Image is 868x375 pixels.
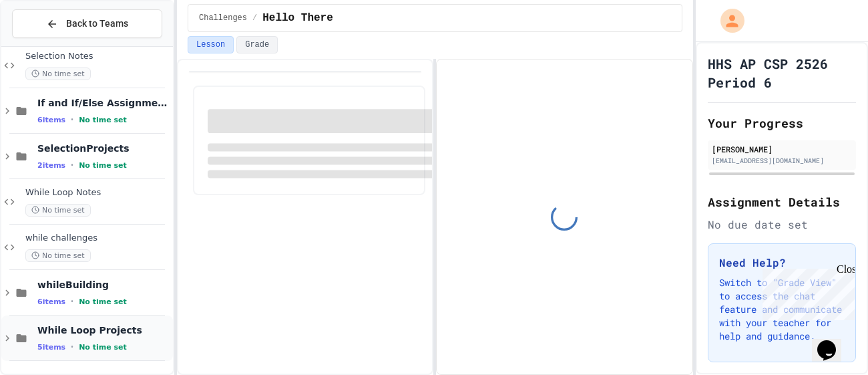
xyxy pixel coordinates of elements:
iframe: chat widget [812,322,855,362]
span: If and If/Else Assignments [37,97,170,109]
h2: Your Progress [708,114,856,132]
span: No time set [25,204,91,217]
div: My Account [706,5,748,36]
iframe: chat widget [757,263,855,320]
span: Selection Notes [25,51,170,62]
span: No time set [79,343,127,352]
span: No time set [79,161,127,170]
div: No due date set [708,217,856,233]
span: • [71,114,73,125]
div: [PERSON_NAME] [712,143,852,155]
span: while challenges [25,233,170,244]
span: Challenges [199,13,247,23]
span: 6 items [37,297,65,306]
h1: HHS AP CSP 2526 Period 6 [708,54,856,92]
div: Chat with us now!Close [5,5,92,85]
span: 6 items [37,116,65,124]
h2: Assignment Details [708,193,856,211]
span: 5 items [37,343,65,352]
span: Hello There [262,10,333,26]
span: • [71,296,73,307]
span: No time set [79,116,127,124]
span: whileBuilding [37,279,170,291]
span: While Loop Notes [25,187,170,199]
span: SelectionProjects [37,142,170,154]
span: • [71,160,73,170]
h3: Need Help? [719,255,845,271]
p: Switch to "Grade View" to access the chat feature and communicate with your teacher for help and ... [719,276,845,343]
span: No time set [79,297,127,306]
span: / [252,13,257,23]
div: [EMAIL_ADDRESS][DOMAIN_NAME] [712,156,852,166]
button: Lesson [188,36,234,53]
span: 2 items [37,161,65,170]
span: No time set [25,68,91,80]
button: Grade [236,36,278,53]
span: Back to Teams [66,17,128,31]
span: While Loop Projects [37,324,170,336]
button: Back to Teams [12,9,162,38]
span: • [71,342,73,352]
span: No time set [25,249,91,262]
